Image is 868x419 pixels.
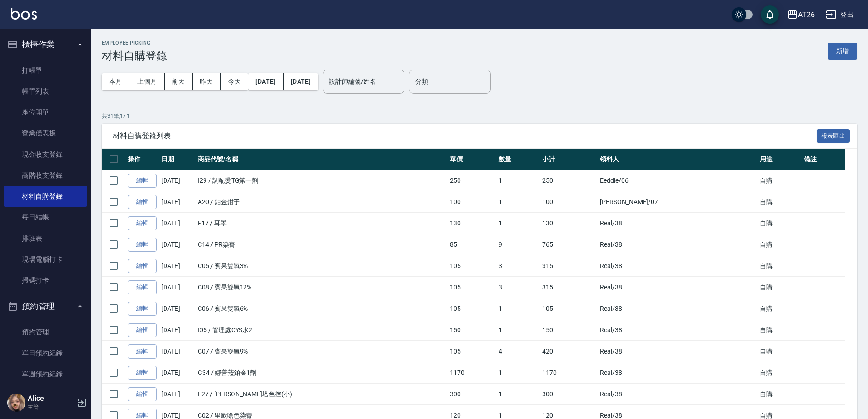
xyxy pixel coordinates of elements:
[4,249,87,270] a: 現場電腦打卡
[448,277,496,298] td: 105
[195,341,448,362] td: C07 / 賓果雙氧9%
[130,73,165,90] button: 上個月
[828,43,857,60] button: 新增
[4,343,87,364] a: 單日預約紀錄
[4,60,87,81] a: 打帳單
[195,277,448,298] td: C08 / 賓果雙氧12%
[125,149,159,170] th: 操作
[496,213,540,234] td: 1
[159,255,195,277] td: [DATE]
[195,149,448,170] th: 商品代號/名稱
[448,191,496,213] td: 100
[165,73,193,90] button: 前天
[758,170,802,191] td: 自購
[159,277,195,298] td: [DATE]
[195,384,448,405] td: E27 / [PERSON_NAME]塔色控(小)
[540,298,598,319] td: 105
[159,298,195,319] td: [DATE]
[448,319,496,341] td: 150
[802,149,846,170] th: 備註
[128,259,157,273] a: 編輯
[758,234,802,255] td: 自購
[496,234,540,255] td: 9
[496,149,540,170] th: 數量
[128,323,157,337] a: 編輯
[28,403,74,411] p: 主管
[758,255,802,277] td: 自購
[496,277,540,298] td: 3
[598,341,758,362] td: Real /38
[598,149,758,170] th: 領料人
[195,298,448,319] td: C06 / 賓果雙氧6%
[496,319,540,341] td: 1
[540,170,598,191] td: 250
[4,81,87,102] a: 帳單列表
[448,298,496,319] td: 105
[11,8,37,20] img: Logo
[758,384,802,405] td: 自購
[159,384,195,405] td: [DATE]
[159,213,195,234] td: [DATE]
[4,144,87,165] a: 現金收支登錄
[758,277,802,298] td: 自購
[128,344,157,359] a: 編輯
[758,149,802,170] th: 用途
[598,255,758,277] td: Real /38
[195,255,448,277] td: C05 / 賓果雙氧3%
[4,364,87,384] a: 單週預約紀錄
[113,131,817,140] span: 材料自購登錄列表
[822,6,857,23] button: 登出
[248,73,283,90] button: [DATE]
[4,228,87,249] a: 排班表
[783,5,818,24] button: AT26
[7,394,25,412] img: Person
[817,129,850,143] button: 報表匯出
[4,294,87,318] button: 預約管理
[598,298,758,319] td: Real /38
[448,213,496,234] td: 130
[540,362,598,384] td: 1170
[540,234,598,255] td: 765
[284,73,318,90] button: [DATE]
[496,341,540,362] td: 4
[102,73,130,90] button: 本月
[448,149,496,170] th: 單價
[540,149,598,170] th: 小計
[496,384,540,405] td: 1
[758,341,802,362] td: 自購
[221,73,249,90] button: 今天
[598,362,758,384] td: Real /38
[598,170,758,191] td: Eeddie /06
[159,362,195,384] td: [DATE]
[159,234,195,255] td: [DATE]
[4,322,87,343] a: 預約管理
[598,234,758,255] td: Real /38
[496,170,540,191] td: 1
[128,238,157,252] a: 編輯
[4,207,87,228] a: 每日結帳
[4,102,87,123] a: 座位開單
[193,73,221,90] button: 昨天
[496,298,540,319] td: 1
[758,298,802,319] td: 自購
[195,191,448,213] td: A20 / 鉑金鉗子
[102,40,167,46] h2: Employee Picking
[195,234,448,255] td: C14 / PR染膏
[195,362,448,384] td: G34 / 娜普菈鉑金1劑
[817,131,850,140] a: 報表匯出
[758,319,802,341] td: 自購
[448,170,496,191] td: 250
[195,319,448,341] td: I05 / 管理處CYS水2
[128,302,157,316] a: 編輯
[128,387,157,401] a: 編輯
[159,149,195,170] th: 日期
[159,170,195,191] td: [DATE]
[598,277,758,298] td: Real /38
[4,165,87,186] a: 高階收支登錄
[128,280,157,294] a: 編輯
[798,9,815,20] div: AT26
[598,319,758,341] td: Real /38
[758,191,802,213] td: 自購
[828,46,857,55] a: 新增
[598,191,758,213] td: [PERSON_NAME] /07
